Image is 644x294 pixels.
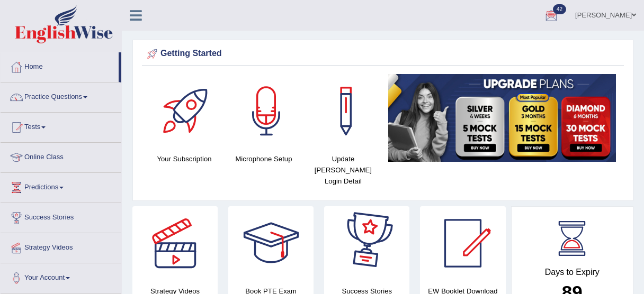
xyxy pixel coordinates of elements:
h4: Update [PERSON_NAME] Login Detail [309,153,378,187]
a: Online Class [1,143,121,169]
a: Predictions [1,173,121,199]
h4: Your Subscription [150,153,219,164]
span: 42 [553,4,566,14]
a: Home [1,52,119,79]
img: small5.jpg [388,74,616,162]
a: Tests [1,113,121,139]
h4: Days to Expiry [523,268,622,277]
a: Practice Questions [1,82,121,109]
h4: Microphone Setup [229,153,298,164]
div: Getting Started [145,46,621,62]
a: Your Account [1,263,121,290]
a: Strategy Videos [1,233,121,260]
a: Success Stories [1,203,121,229]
